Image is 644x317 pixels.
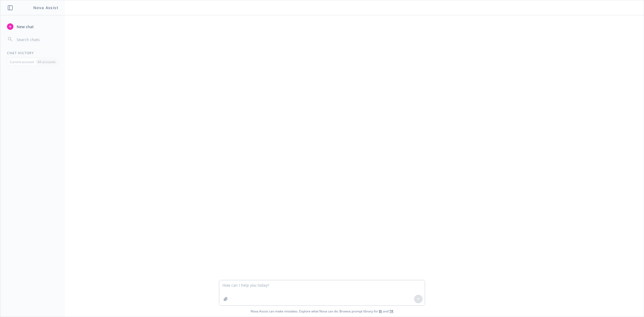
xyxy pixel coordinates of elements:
[389,309,393,314] a: TR
[16,36,58,43] input: Search chats
[38,60,56,64] p: All accounts
[1,51,65,55] div: Chat History
[379,309,382,314] a: BI
[2,306,642,317] span: Nova Assist can make mistakes. Explore what Nova can do: Browse prompt library for and
[5,22,60,31] button: New chat
[10,60,34,64] p: Current account
[33,5,58,10] h1: Nova Assist
[16,24,34,30] span: New chat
